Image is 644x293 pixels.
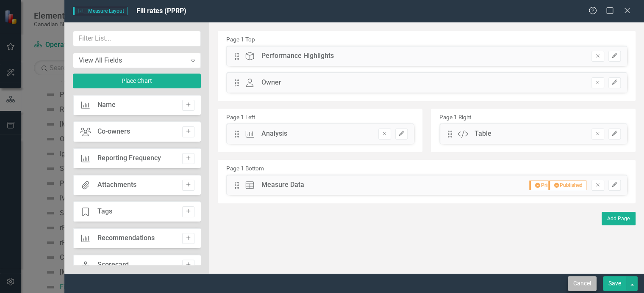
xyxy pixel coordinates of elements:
[73,74,201,88] button: Place Chart
[73,7,128,15] span: Measure Layout
[548,181,586,190] span: Published
[261,180,304,190] div: Measure Data
[136,7,186,15] span: Fill rates (PPRP)
[226,165,264,172] small: Page 1 Bottom
[568,276,597,291] button: Cancel
[529,181,561,190] span: Printed
[97,100,116,110] div: Name
[97,180,136,190] div: Attachments
[602,212,636,225] button: Add Page
[603,276,627,291] button: Save
[79,55,186,65] div: View All Fields
[97,260,129,270] div: Scorecard
[475,129,491,139] div: Table
[97,233,155,243] div: Recommendations
[73,31,201,47] input: Filter List...
[261,129,287,139] div: Analysis
[226,114,255,120] small: Page 1 Left
[261,78,281,88] div: Owner
[226,36,255,43] small: Page 1 Top
[97,153,161,163] div: Reporting Frequency
[97,127,130,137] div: Co-owners
[261,51,334,61] div: Performance Highlights
[439,114,471,120] small: Page 1 Right
[97,207,112,216] div: Tags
